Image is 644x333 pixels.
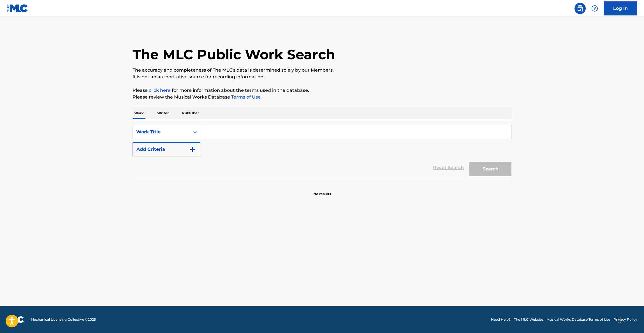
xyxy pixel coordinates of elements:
[133,67,511,74] p: The accuracy and completeness of The MLC's data is determined solely by our Members.
[589,3,600,14] div: Help
[313,185,331,197] p: No results
[616,306,644,333] iframe: Chat Widget
[133,46,335,63] h1: The MLC Public Work Search
[7,316,24,323] img: logo
[613,317,637,322] a: Privacy Policy
[546,317,610,322] a: Musical Works Database Terms of Use
[133,94,511,101] p: Please review the Musical Works Database
[133,142,200,156] button: Add Criteria
[136,129,187,135] div: Work Title
[7,4,28,12] img: MLC Logo
[189,146,196,153] img: 9d2ae6d4665cec9f34b9.svg
[230,94,261,100] a: Terms of Use
[591,5,598,12] img: help
[133,125,511,179] form: Search Form
[149,88,171,93] a: click here
[31,317,96,322] span: Mechanical Licensing Collective © 2025
[491,317,511,322] a: Need Help?
[618,312,621,329] div: Drag
[577,5,583,12] img: search
[133,107,145,119] p: Work
[604,1,637,15] a: Log In
[133,87,511,94] p: Please for more information about the terms used in the database.
[133,74,511,80] p: It is not an authoritative source for recording information.
[574,3,586,14] a: Public Search
[156,107,170,119] p: Writer
[514,317,543,322] a: The MLC Website
[180,107,201,119] p: Publisher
